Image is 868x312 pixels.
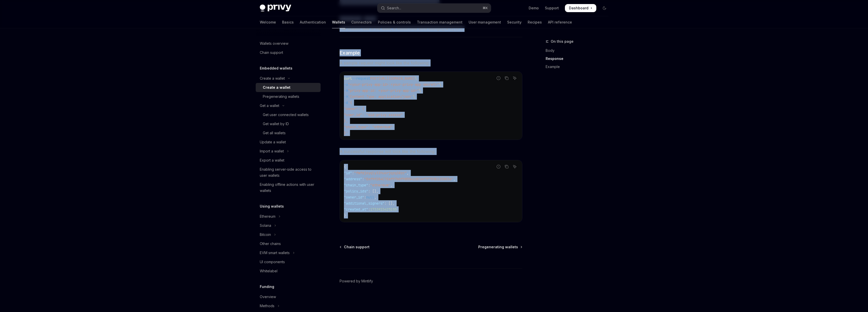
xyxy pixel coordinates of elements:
span: "additional_signers" [344,201,384,206]
a: Powered by Mintlify [340,279,373,284]
span: }, [344,119,348,123]
span: A sample request might look like the following: [340,59,522,66]
a: Basics [282,16,294,28]
span: POST [370,76,378,81]
div: Search... [387,5,401,11]
div: Pregenerating wallets [263,94,299,100]
a: Get all wallets [256,128,321,138]
div: Get a wallet [260,103,279,109]
span: ⌘ K [483,6,488,10]
span: [URL][DOMAIN_NAME] [378,76,415,81]
a: Security [507,16,522,28]
a: Authentication [300,16,326,28]
span: -H [344,88,348,93]
button: Ask AI [511,75,518,81]
button: Toggle Get a wallet section [256,101,321,110]
span: : [368,207,370,212]
span: \ [419,88,421,93]
span: -H [344,94,348,99]
span: "privy-app-id: <your-privy-app-id>" [348,88,419,93]
span: 1733923425155 [370,207,397,212]
a: Create a wallet [256,83,321,92]
button: Toggle Create a wallet section [256,74,321,83]
span: "0xf9f284C7Eaf97b0f9B5542d83Af7F785D12E803a" [364,177,453,181]
span: } [344,213,346,218]
span: 'Content-Type: application/json' [348,94,413,99]
span: "<your-privy-app-id>:<your-privy-app-secret>" [348,82,439,87]
span: On this page [551,38,574,44]
span: '{ [348,100,352,105]
span: -u [344,82,348,87]
a: Wallets [332,16,345,28]
div: Enabling server-side access to user wallets [260,166,318,179]
div: Create a wallet [260,75,285,81]
span: : [368,183,370,187]
span: \ [413,94,415,99]
span: "user_id": "did:privy:xxxxxx" [344,113,403,117]
span: : [], [384,201,395,206]
span: Dashboard [569,6,588,11]
a: Pregenerating wallets [256,92,321,101]
a: Whitelabel [256,266,321,276]
a: Welcome [260,16,276,28]
a: Body [546,47,613,55]
a: Pregenerating wallets [478,244,522,250]
a: Wallets overview [256,39,321,48]
span: \ [439,82,441,87]
a: User management [469,16,501,28]
a: Example [546,63,613,71]
div: Bitcoin [260,232,271,238]
span: "created_at" [344,207,368,212]
div: Whitelabel [260,268,278,274]
div: Get all wallets [263,130,286,136]
div: Get wallet by ID [263,121,289,127]
a: UI components [256,257,321,266]
div: Create a wallet [263,84,290,91]
a: Get user connected wallets [256,110,321,119]
div: Chain support [260,50,283,56]
a: Demo [529,6,539,11]
span: Pregenerating wallets [478,244,518,250]
a: Transaction management [417,16,463,28]
button: Report incorrect code [495,163,502,170]
span: "owner": { [344,106,364,111]
button: Toggle dark mode [600,4,608,12]
button: Toggle Methods section [256,301,321,310]
button: Toggle Import a wallet section [256,147,321,156]
span: "fmfdj6yqly31huorjqzq38zc" [354,171,407,175]
span: null [366,195,374,199]
span: , [374,195,376,199]
a: Dashboard [565,4,596,12]
a: API reference [548,16,572,28]
a: Export a wallet [256,156,321,165]
div: UI components [260,259,285,265]
button: Report incorrect code [495,75,502,81]
button: Copy the contents from the code block [503,75,510,81]
span: : [], [368,189,378,193]
a: Enabling server-side access to user wallets [256,165,321,180]
span: "id" [344,171,352,175]
a: Connectors [351,16,372,28]
div: Get user connected wallets [263,112,309,118]
div: Update a wallet [260,139,286,145]
h5: Using wallets [260,203,284,209]
span: , [391,183,393,187]
button: Copy the contents from the code block [503,163,510,170]
h5: Embedded wallets [260,65,292,71]
div: EVM smart wallets [260,250,290,256]
button: Toggle Bitcoin section [256,230,321,239]
span: A successful response will look like the following: [340,148,522,155]
span: { [344,165,346,169]
div: Other chains [260,241,281,247]
button: Toggle Solana section [256,221,321,230]
a: Get wallet by ID [256,119,321,128]
span: curl [344,76,352,81]
span: -d [344,100,348,105]
span: : [362,177,364,181]
div: Enabling offline actions with user wallets [260,182,318,194]
a: Other chains [256,239,321,248]
a: Enabling offline actions with user wallets [256,180,321,195]
span: "policy_ids" [344,189,368,193]
span: , [453,177,455,181]
button: Toggle EVM smart wallets section [256,248,321,257]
